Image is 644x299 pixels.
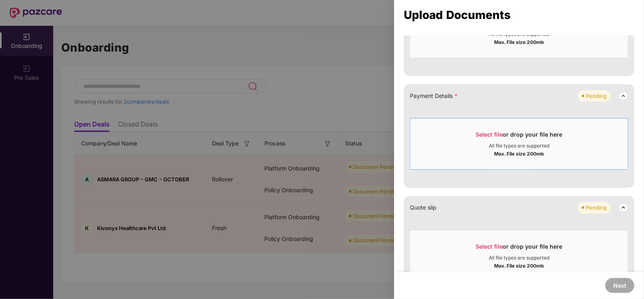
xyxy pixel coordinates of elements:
div: or drop your file here [476,243,563,255]
div: Max. File size 200mb [494,149,544,157]
div: Pending [586,203,607,212]
img: svg+xml;base64,PHN2ZyB3aWR0aD0iMjQiIGhlaWdodD0iMjQiIHZpZXdCb3g9IjAgMCAyNCAyNCIgZmlsbD0ibm9uZSIgeG... [619,203,628,212]
span: Payment Details [410,91,458,100]
button: Next [605,278,634,293]
div: All file types are supported [489,255,549,261]
span: Select fileor drop your file hereAll file types are supportedMax. File size 200mb [410,125,628,163]
span: Quote slip [410,203,436,212]
div: Max. File size 200mb [494,37,544,46]
div: or drop your file here [476,131,563,143]
div: Pending [586,92,607,100]
span: Select file [476,243,503,250]
div: Max. File size 200mb [494,261,544,269]
div: Upload Documents [404,10,634,19]
span: Select file [476,131,503,138]
span: Select fileor drop your file hereAll file types are supportedMax. File size 200mb [410,237,628,275]
img: svg+xml;base64,PHN2ZyB3aWR0aD0iMjQiIGhlaWdodD0iMjQiIHZpZXdCb3g9IjAgMCAyNCAyNCIgZmlsbD0ibm9uZSIgeG... [619,91,628,101]
div: All file types are supported [489,143,549,149]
